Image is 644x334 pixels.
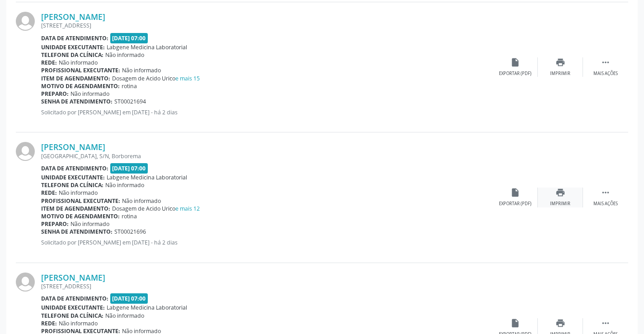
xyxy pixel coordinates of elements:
a: [PERSON_NAME] [41,273,105,282]
span: Dosagem de Acido Urico [112,205,200,212]
div: Mais ações [593,201,618,207]
span: ST00021694 [114,98,146,105]
b: Item de agendamento: [41,75,110,82]
b: Data de atendimento: [41,165,108,172]
div: Imprimir [550,201,570,207]
div: Exportar (PDF) [499,201,531,207]
span: Não informado [71,90,109,98]
b: Telefone da clínica: [41,181,103,189]
span: Dosagem de Acido Urico [112,75,200,82]
i: print [555,318,565,328]
b: Senha de atendimento: [41,228,113,235]
b: Data de atendimento: [41,34,108,42]
b: Data de atendimento: [41,295,108,302]
b: Motivo de agendamento: [41,212,120,220]
span: Não informado [105,51,144,59]
span: Não informado [71,220,109,228]
a: [PERSON_NAME] [41,12,105,22]
span: rotina [122,82,137,90]
b: Profissional executante: [41,197,120,205]
i: insert_drive_file [510,188,520,198]
span: Não informado [59,320,98,327]
div: Imprimir [550,71,570,77]
b: Telefone da clínica: [41,312,103,320]
i:  [601,318,611,328]
b: Preparo: [41,220,69,228]
b: Unidade executante: [41,174,105,181]
span: Labgene Medicina Laboratorial [107,174,187,181]
i:  [601,57,611,67]
span: Labgene Medicina Laboratorial [107,43,187,51]
a: [PERSON_NAME] [41,142,105,152]
span: Não informado [59,189,98,197]
b: Rede: [41,59,57,66]
b: Rede: [41,189,57,197]
i: print [555,57,565,67]
div: [STREET_ADDRESS] [41,282,493,290]
i:  [601,188,611,198]
img: img [16,273,35,292]
b: Rede: [41,320,57,327]
span: Não informado [105,312,144,320]
span: Não informado [122,66,161,74]
b: Unidade executante: [41,304,105,311]
i: insert_drive_file [510,57,520,67]
a: e mais 12 [175,205,200,212]
span: [DATE] 07:00 [110,33,148,43]
b: Profissional executante: [41,66,120,74]
b: Telefone da clínica: [41,51,103,59]
p: Solicitado por [PERSON_NAME] em [DATE] - há 2 dias [41,108,493,116]
i: insert_drive_file [510,318,520,328]
b: Unidade executante: [41,43,105,51]
b: Preparo: [41,90,69,98]
span: Não informado [122,197,161,205]
span: rotina [122,212,137,220]
div: [GEOGRAPHIC_DATA], S/N, Borborema [41,152,493,160]
span: Não informado [105,181,144,189]
b: Motivo de agendamento: [41,82,120,90]
b: Senha de atendimento: [41,98,113,105]
p: Solicitado por [PERSON_NAME] em [DATE] - há 2 dias [41,239,493,246]
span: Labgene Medicina Laboratorial [107,304,187,311]
b: Item de agendamento: [41,205,110,212]
i: print [555,188,565,198]
a: e mais 15 [175,75,200,82]
div: Mais ações [593,71,618,77]
span: Não informado [59,59,98,66]
span: [DATE] 07:00 [110,163,148,174]
span: [DATE] 07:00 [110,293,148,304]
span: ST00021696 [114,228,146,235]
img: img [16,12,35,31]
div: Exportar (PDF) [499,71,531,77]
img: img [16,142,35,161]
div: [STREET_ADDRESS] [41,22,493,29]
